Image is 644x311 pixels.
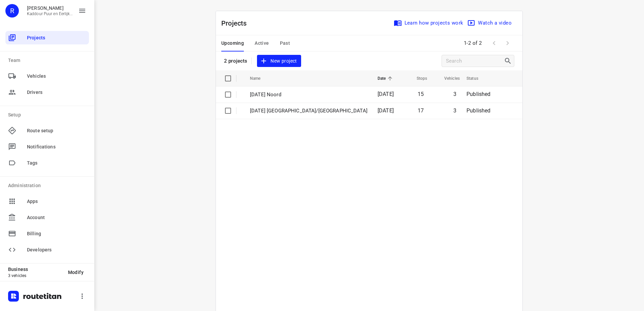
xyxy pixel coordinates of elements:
div: Route setup [5,124,89,137]
div: Drivers [5,85,89,99]
span: Published [466,107,491,114]
span: Billing [27,230,86,237]
div: Apps [5,195,89,208]
span: Upcoming [221,39,244,47]
span: 15 [418,91,424,97]
div: Search [504,57,514,65]
span: 3 [453,91,456,97]
p: Projects [221,18,252,28]
span: Active [255,39,269,47]
p: Team [8,57,89,64]
div: Vehicles [5,69,89,83]
div: Billing [5,227,89,240]
input: Search projects [446,56,504,66]
span: Stops [408,74,427,82]
div: Developers [5,243,89,256]
span: Modify [68,270,84,275]
span: Previous Page [487,36,501,50]
span: Date [378,74,395,82]
p: Setup [8,111,89,118]
span: Drivers [27,89,86,96]
span: Account [27,214,86,221]
span: 17 [418,107,424,114]
span: Published [466,91,491,97]
span: Vehicles [436,74,460,82]
div: Projects [5,31,89,44]
span: Notifications [27,143,86,150]
span: 3 [453,107,456,114]
p: 3 vehicles [8,273,63,278]
div: Notifications [5,140,89,153]
span: Apps [27,198,86,205]
span: Past [280,39,290,47]
p: Business [8,267,63,272]
div: Account [5,211,89,224]
span: Projects [27,34,86,41]
div: R [5,4,19,18]
button: New project [257,55,301,67]
button: Modify [63,266,89,278]
span: 1-2 of 2 [461,36,485,50]
span: Next Page [501,36,514,50]
p: Rachid Kaddour [27,5,73,11]
span: Developers [27,246,86,253]
span: Vehicles [27,73,86,80]
p: [DATE] Noord [250,91,367,99]
p: Kaddour Puur en Eerlijk Vlees B.V. [27,11,73,16]
span: Status [466,74,487,82]
span: [DATE] [378,91,394,97]
span: Tags [27,160,86,167]
span: Route setup [27,127,86,134]
p: 03-10-2025 Utrecht/West [250,107,367,115]
p: 2 projects [224,58,247,64]
span: New project [261,57,297,65]
span: Name [250,74,269,82]
p: Administration [8,182,89,189]
div: Tags [5,156,89,170]
span: [DATE] [378,107,394,114]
